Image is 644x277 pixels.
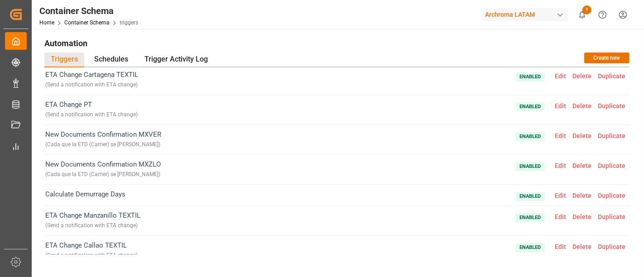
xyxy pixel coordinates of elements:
button: Archroma LATAM [481,6,572,23]
span: Calculate Demurrage Days [45,189,125,201]
div: ( Cada que la ETD (Carrier) se [PERSON_NAME] ) [45,169,161,180]
span: Duplicate [595,132,629,139]
span: Enabled [515,213,545,222]
span: Edit [552,243,569,250]
div: ( Send a notification with ETA change ) [45,80,138,90]
span: Delete [569,192,595,199]
span: Duplicate [595,102,629,110]
span: Edit [552,102,569,110]
div: ( Send a notification with ETA change ) [45,250,138,261]
span: ETA Change Cartagena TEXTIL [45,70,138,90]
div: Trigger Activity Log [138,53,214,67]
button: Help Center [592,5,613,25]
span: Duplicate [595,213,629,220]
h1: Automation [44,35,630,51]
span: ETA Change Manzanillo TEXTIL [45,210,140,231]
div: Container Schema [39,4,138,18]
span: Delete [569,132,595,139]
span: Enabled [515,162,545,171]
span: Enabled [515,243,545,252]
span: 1 [582,5,591,14]
span: New Documents Confirmation MXVER [45,129,161,150]
span: Duplicate [595,72,629,80]
a: Home [39,19,54,26]
span: Duplicate [595,192,629,199]
span: Delete [569,72,595,80]
span: Enabled [515,102,545,111]
div: Schedules [88,53,135,67]
span: Edit [552,162,569,169]
span: Enabled [515,72,545,81]
span: Edit [552,192,569,199]
span: Edit [552,132,569,139]
span: Delete [569,102,595,110]
div: ( Send a notification with ETA change ) [45,220,140,231]
span: Enabled [515,132,545,141]
span: Delete [569,243,595,250]
button: Create new [584,53,630,63]
span: Duplicate [595,243,629,250]
button: show 1 new notifications [572,5,592,25]
span: Edit [552,213,569,220]
div: ( Cada que la ETD (Carrier) se [PERSON_NAME] ) [45,139,161,150]
a: Container Schema [64,19,110,26]
span: New Documents Confirmation MXZLO [45,159,161,180]
div: ( Send a notification with ETA change ) [45,110,138,120]
span: Delete [569,213,595,220]
span: Edit [552,72,569,80]
span: ETA Change Callao TEXTIL [45,240,138,261]
span: Duplicate [595,162,629,169]
div: Archroma LATAM [481,8,568,21]
span: ETA Change PT [45,100,138,120]
span: Enabled [515,192,545,201]
div: Triggers [44,53,84,67]
span: Delete [569,162,595,169]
